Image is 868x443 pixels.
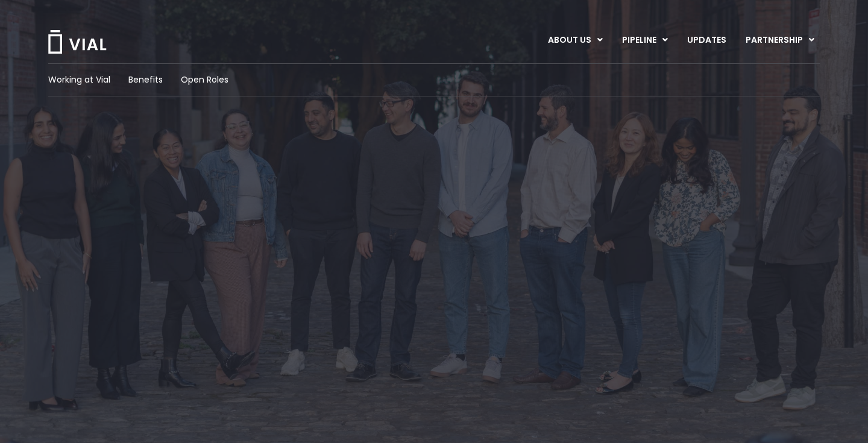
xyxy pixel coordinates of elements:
[48,74,110,86] a: Working at Vial
[612,30,677,51] a: PIPELINEMenu Toggle
[128,74,163,86] a: Benefits
[538,30,612,51] a: ABOUT USMenu Toggle
[736,30,824,51] a: PARTNERSHIPMenu Toggle
[47,30,107,54] img: Vial Logo
[678,30,735,51] a: UPDATES
[181,74,228,86] a: Open Roles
